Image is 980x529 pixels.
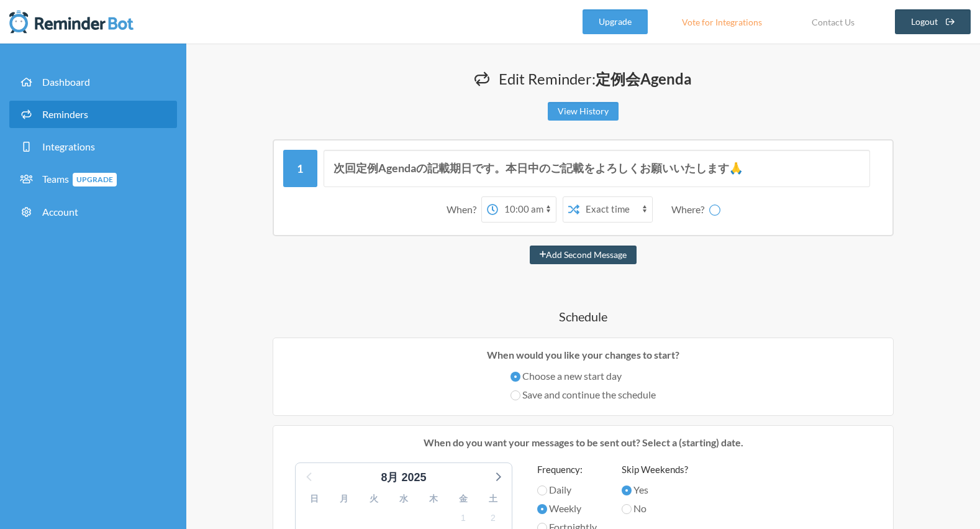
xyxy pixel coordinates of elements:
span: Teams [42,173,117,185]
div: 金 [448,489,478,508]
a: Dashboard [9,68,177,96]
div: 火 [359,489,389,508]
button: Add Second Message [530,246,637,264]
div: 月 [329,489,359,508]
span: 2025年9月2日 火曜日 [484,509,502,527]
a: View History [548,102,619,121]
a: Upgrade [583,9,648,34]
input: Daily [537,485,547,495]
label: Yes [622,482,688,497]
label: Choose a new start day [510,369,656,384]
a: Vote for Integrations [666,9,778,34]
span: Dashboard [42,76,90,88]
span: Edit Reminder: [499,70,692,88]
a: Account [9,198,177,226]
label: Frequency: [537,462,597,477]
div: Where? [671,196,709,223]
input: Weekly [537,504,547,514]
img: Reminder Bot [9,9,134,34]
input: Message [324,150,871,187]
label: No [622,501,688,516]
div: 木 [419,489,448,508]
span: Integrations [42,140,95,152]
h4: Schedule [211,308,955,325]
div: 8月 2025 [376,469,431,486]
a: Contact Us [796,9,870,34]
a: Integrations [9,133,177,160]
a: Logout [895,9,971,34]
span: Account [42,206,78,218]
div: 土 [478,489,508,508]
input: Yes [622,485,632,495]
input: Choose a new start day [510,372,520,382]
span: Upgrade [73,173,117,186]
a: Reminders [9,101,177,128]
p: When do you want your messages to be sent out? Select a (starting) date. [283,435,884,450]
label: Daily [537,482,597,497]
label: Skip Weekends? [622,462,688,477]
span: Reminders [42,108,88,120]
div: When? [447,196,481,223]
input: No [622,504,632,514]
span: 2025年9月1日 月曜日 [455,509,472,527]
strong: 定例会Agenda [596,70,692,88]
a: TeamsUpgrade [9,165,177,193]
label: Save and continue the schedule [510,387,656,402]
div: 日 [299,489,329,508]
div: 水 [389,489,419,508]
p: When would you like your changes to start? [283,347,884,362]
label: Weekly [537,501,597,516]
input: Save and continue the schedule [510,390,520,400]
